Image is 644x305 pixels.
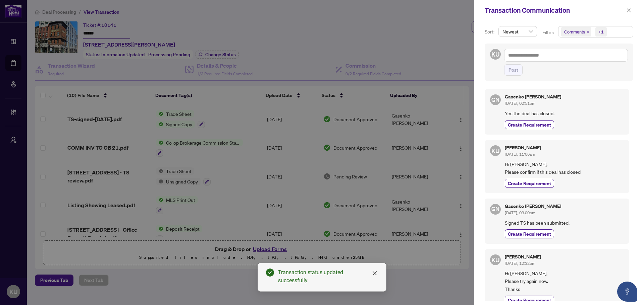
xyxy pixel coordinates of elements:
button: Create Requirement [505,179,554,188]
span: Create Requirement [508,297,551,304]
a: Close [371,270,378,277]
span: Comments [564,28,585,35]
span: KU [491,50,499,59]
span: Signed TS has been submitted. [505,219,624,227]
h5: [PERSON_NAME] [505,254,541,259]
h5: Gasenko [PERSON_NAME] [505,94,561,99]
span: Create Requirement [508,180,551,187]
span: Comments [561,27,591,36]
button: Create Requirement [505,229,554,238]
span: Create Requirement [508,230,551,237]
span: GN [491,205,499,214]
span: [DATE], 02:51pm [505,101,535,106]
button: Post [504,64,523,76]
button: Create Requirement [505,120,554,129]
button: Open asap [617,282,637,302]
span: close [586,30,590,33]
span: KU [491,146,499,155]
div: +1 [598,28,604,35]
span: Hi [PERSON_NAME], Please confirm if this deal has closed [505,160,624,176]
h5: [PERSON_NAME] [505,145,541,150]
span: close [627,8,631,13]
div: Transaction Communication [485,5,625,15]
span: GN [491,95,499,104]
span: Yes the deal has closed. [505,109,624,117]
span: Create Requirement [508,121,551,128]
div: Transaction status updated successfully. [278,269,378,285]
p: Filter: [542,29,555,36]
span: check-circle [266,269,274,277]
span: close [372,271,377,276]
h5: Gasenko [PERSON_NAME] [505,204,561,209]
span: Hi [PERSON_NAME], Please try again now. Thanks [505,270,624,293]
span: [DATE], 12:32pm [505,261,535,266]
span: KU [491,255,499,264]
span: Newest [502,26,533,36]
button: Create Requirement [505,296,554,305]
span: [DATE], 03:00pm [505,210,535,215]
span: [DATE], 11:06am [505,152,535,157]
p: Sort: [485,28,496,35]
